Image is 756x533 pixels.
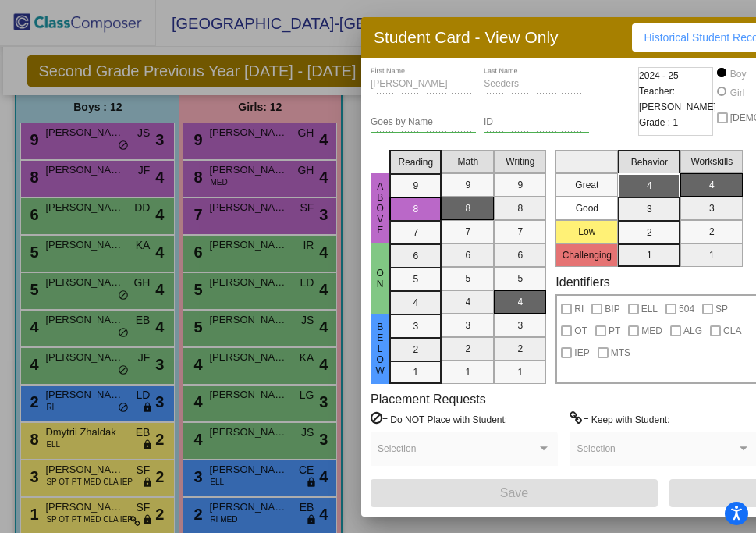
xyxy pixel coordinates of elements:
[611,343,630,362] span: MTS
[605,300,619,318] span: BIP
[574,322,587,340] span: OT
[641,322,662,340] span: MED
[371,392,486,407] label: Placement Requests
[729,67,747,81] div: Boy
[373,322,387,376] span: Below
[641,300,658,318] span: ELL
[371,411,507,427] label: = Do NOT Place with Student:
[574,343,589,362] span: IEP
[570,411,669,427] label: = Keep with Student:
[371,479,658,507] button: Save
[729,86,745,100] div: Girl
[574,300,584,318] span: RI
[683,322,702,340] span: ALG
[715,300,728,318] span: SP
[374,27,559,47] h3: Student Card - View Only
[609,322,620,340] span: PT
[500,486,528,499] span: Save
[555,275,609,290] label: Identifiers
[639,84,716,115] span: Teacher: [PERSON_NAME]
[373,181,387,236] span: Above
[639,68,679,84] span: 2024 - 25
[373,268,387,290] span: On
[723,322,741,340] span: CLA
[371,117,476,128] input: goes by name
[679,300,694,318] span: 504
[639,115,678,130] span: Grade : 1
